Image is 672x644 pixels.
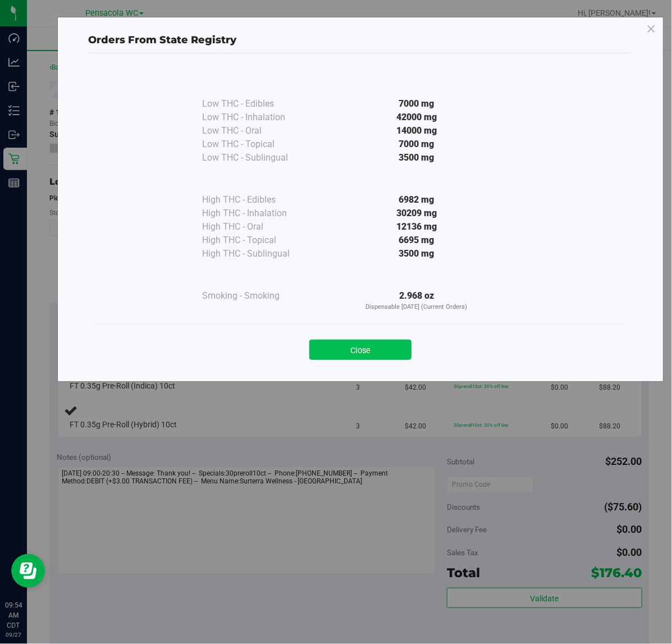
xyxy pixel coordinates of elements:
div: 6982 mg [314,193,519,207]
div: 7000 mg [314,97,519,111]
div: Low THC - Topical [202,138,314,151]
div: Low THC - Inhalation [202,111,314,124]
div: 6695 mg [314,234,519,247]
iframe: Resource center [11,554,45,588]
div: 30209 mg [314,207,519,220]
div: Low THC - Edibles [202,97,314,111]
div: High THC - Edibles [202,193,314,207]
div: 2.968 oz [314,289,519,312]
div: 14000 mg [314,124,519,138]
div: High THC - Inhalation [202,207,314,220]
div: 42000 mg [314,111,519,124]
div: Smoking - Smoking [202,289,314,303]
div: 3500 mg [314,151,519,165]
div: 3500 mg [314,247,519,261]
div: 12136 mg [314,220,519,234]
div: High THC - Sublingual [202,247,314,261]
button: Close [309,340,412,360]
div: Low THC - Sublingual [202,151,314,165]
span: Orders From State Registry [88,34,236,46]
div: High THC - Topical [202,234,314,247]
div: High THC - Oral [202,220,314,234]
p: Dispensable [DATE] (Current Orders) [314,303,519,312]
div: 7000 mg [314,138,519,151]
div: Low THC - Oral [202,124,314,138]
